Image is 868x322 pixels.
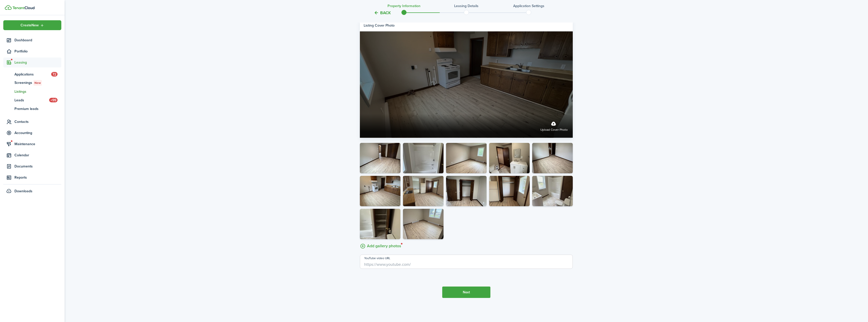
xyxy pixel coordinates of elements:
img: 101e95fb-125b-47bc-a54d-52c139af14cd.jpg [403,176,444,206]
span: Dashboard [14,37,61,43]
img: a9e429b3-7eaf-4d35-bcc4-8c243f1b9d70.jpg [403,209,444,239]
span: Leads [14,98,49,103]
img: 7e4b4cbf-b8b0-4732-852c-186ad7eb6f27.jpg [360,176,400,206]
a: Premium leads [3,104,61,113]
span: Screenings [14,80,61,86]
span: Create New [21,24,39,27]
span: Calendar [14,153,61,158]
span: Listings [14,89,61,94]
span: 72 [51,72,58,77]
span: Documents [14,164,61,169]
button: Next [442,287,490,298]
input: https://www.youtube.com/ [360,255,573,269]
img: TenantCloud [12,6,34,9]
img: 782bab2f-8038-4f6d-8475-825068f3c20c.jpg [403,143,444,173]
h3: Property information [387,3,420,9]
span: Contacts [14,119,61,124]
a: Listings [3,87,61,96]
button: Back [374,10,391,15]
span: New [34,81,41,85]
div: Listing cover photo [364,23,395,28]
img: TenantCloud [5,5,12,10]
button: Open menu [3,20,61,30]
span: Leasing [14,60,61,65]
a: Reports [3,173,61,182]
span: Premium leads [14,106,61,111]
img: 57cdf377-2014-4032-82ce-0cd74cfb6aaf.jpg [360,143,400,173]
span: +99 [49,98,58,102]
h3: Application settings [513,3,544,9]
span: Applications [14,72,51,77]
img: d781eb24-c907-4a7b-8a86-90beeaa9e082.jpg [446,143,487,173]
span: Accounting [14,130,61,136]
img: d4ab5770-caad-493f-89ef-fbd751095c61.jpg [360,209,400,239]
img: cf5a2e0c-36de-472a-93de-4f806633edcc.jpg [532,176,573,206]
img: 0137beb1-ecaa-4068-b476-770a7d7a2a82.jpg [489,176,530,206]
label: Upload cover photo [540,119,568,132]
span: Downloads [14,188,32,194]
a: ScreeningsNew [3,79,61,87]
span: Reports [14,175,61,180]
img: ed044f8a-9435-4fb9-bf50-f9c6537c644a.jpg [489,143,530,173]
img: ab582732-c32a-430b-9f93-47d29bf6a116.jpg [532,143,573,173]
h3: Leasing details [454,3,478,9]
a: Dashboard [3,35,61,45]
span: Upload cover photo [540,127,568,132]
span: Portfolio [14,49,61,54]
a: Leads+99 [3,96,61,104]
a: Applications72 [3,70,61,79]
span: Maintenance [14,141,61,147]
img: 8c5677ba-caac-4ee6-9a14-a40490857422.jpg [446,176,487,206]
